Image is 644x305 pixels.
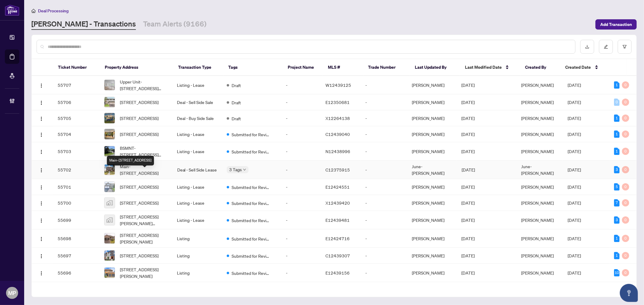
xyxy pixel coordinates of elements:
[521,253,554,258] span: [PERSON_NAME]
[568,270,581,275] span: [DATE]
[37,198,46,208] button: Logo
[39,271,44,276] img: Logo
[622,99,629,106] div: 0
[232,148,271,155] span: Submitted for Review
[614,183,620,190] div: 5
[104,215,115,225] img: thumbnail-img
[229,166,242,173] span: 3 Tags
[31,19,136,30] a: [PERSON_NAME] - Transactions
[521,115,554,121] span: [PERSON_NAME]
[172,76,222,94] td: Listing - Lease
[561,59,607,76] th: Created Date
[120,115,159,121] span: [STREET_ADDRESS]
[39,237,44,241] img: Logo
[53,211,99,229] td: 55699
[281,211,321,229] td: -
[614,99,620,106] div: 0
[53,59,100,76] th: Ticket Number
[622,252,629,259] div: 0
[39,100,44,105] img: Logo
[104,165,115,175] img: thumbnail-img
[172,248,222,264] td: Listing
[360,94,407,110] td: -
[53,76,99,94] td: 55707
[281,264,321,282] td: -
[360,264,407,282] td: -
[120,145,168,158] span: BSMNT-[STREET_ADDRESS][PERSON_NAME]
[283,59,323,76] th: Project Name
[326,82,351,88] span: W12439125
[521,99,554,105] span: [PERSON_NAME]
[143,19,207,30] a: Team Alerts (9166)
[281,94,321,110] td: -
[53,264,99,282] td: 55696
[8,289,16,297] span: MP
[53,94,99,110] td: 55706
[326,149,351,154] span: N12438996
[360,142,407,161] td: -
[462,184,475,190] span: [DATE]
[407,248,457,264] td: [PERSON_NAME]
[410,59,460,76] th: Last Updated By
[614,216,620,224] div: 3
[604,45,608,49] span: edit
[326,131,350,137] span: C12439040
[37,251,46,260] button: Logo
[407,94,457,110] td: [PERSON_NAME]
[462,99,475,105] span: [DATE]
[622,148,629,155] div: 0
[232,99,241,106] span: Draft
[360,195,407,211] td: -
[614,269,620,276] div: 10
[107,156,154,165] div: Main-[STREET_ADDRESS]
[521,270,554,275] span: [PERSON_NAME]
[232,253,271,259] span: Submitted for Review
[104,233,115,244] img: thumbnail-img
[568,149,581,154] span: [DATE]
[37,146,46,156] button: Logo
[281,248,321,264] td: -
[37,97,46,107] button: Logo
[120,266,168,279] span: [STREET_ADDRESS][PERSON_NAME]
[407,264,457,282] td: [PERSON_NAME]
[37,129,46,139] button: Logo
[568,115,581,121] span: [DATE]
[172,195,222,211] td: Listing - Lease
[39,185,44,190] img: Logo
[521,149,554,154] span: [PERSON_NAME]
[521,82,554,88] span: [PERSON_NAME]
[521,184,554,190] span: [PERSON_NAME]
[232,270,271,276] span: Submitted for Review
[232,184,271,190] span: Submitted for Review
[360,110,407,126] td: -
[407,126,457,142] td: [PERSON_NAME]
[600,20,632,29] span: Add Transaction
[104,250,115,261] img: thumbnail-img
[104,146,115,156] img: thumbnail-img
[360,126,407,142] td: -
[521,59,561,76] th: Created By
[232,217,271,224] span: Submitted for Review
[623,45,627,49] span: filter
[53,248,99,264] td: 55697
[53,229,99,248] td: 55698
[53,126,99,142] td: 55704
[462,200,475,206] span: [DATE]
[465,64,502,71] span: Last Modified Date
[568,217,581,223] span: [DATE]
[120,78,168,92] span: Upper Unit-[STREET_ADDRESS][PERSON_NAME][PERSON_NAME]
[614,115,620,122] div: 1
[39,218,44,223] img: Logo
[363,59,410,76] th: Trade Number
[620,284,638,302] button: Open asap
[580,40,594,54] button: download
[281,179,321,195] td: -
[462,131,475,137] span: [DATE]
[37,215,46,225] button: Logo
[360,211,407,229] td: -
[462,167,475,172] span: [DATE]
[53,195,99,211] td: 55700
[104,129,115,139] img: thumbnail-img
[622,216,629,224] div: 0
[407,76,457,94] td: [PERSON_NAME]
